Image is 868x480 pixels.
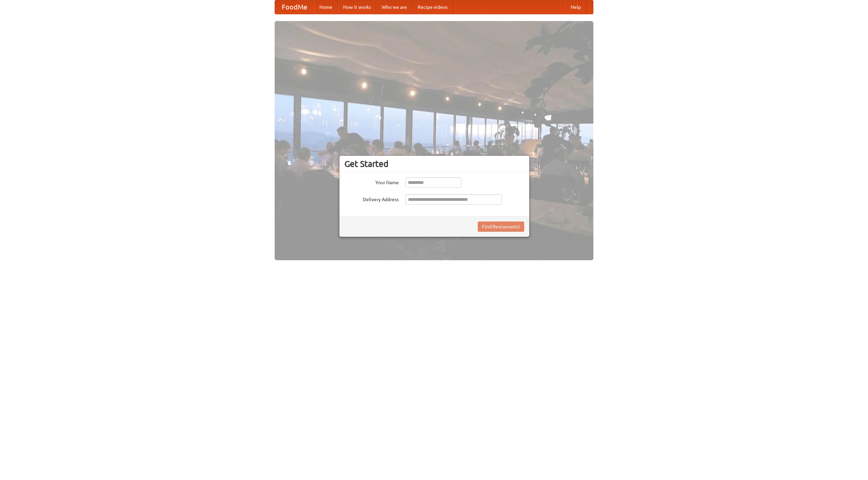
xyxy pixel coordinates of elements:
h3: Get Started [344,159,524,169]
label: Your Name [344,177,399,186]
a: How it works [338,0,376,14]
a: Recipe videos [412,0,453,14]
button: Find Restaurants! [478,222,524,232]
a: FoodMe [275,0,314,14]
a: Home [314,0,338,14]
a: Who we are [376,0,412,14]
a: Help [565,0,586,14]
label: Delivery Address [344,194,399,203]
